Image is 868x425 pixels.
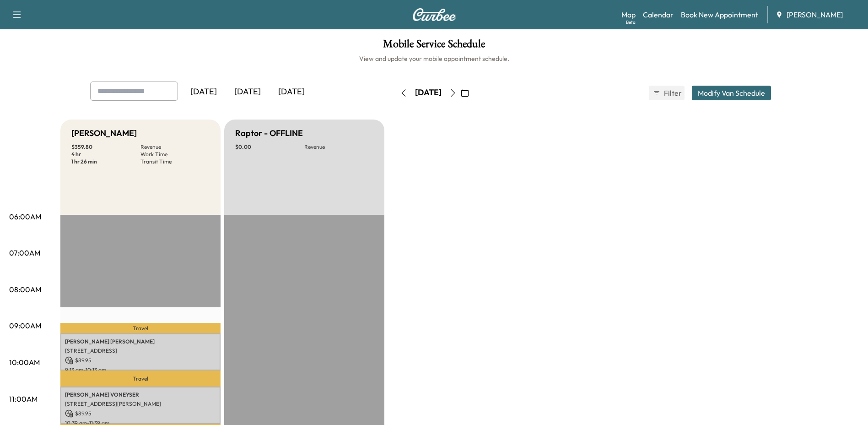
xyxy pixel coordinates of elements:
h5: [PERSON_NAME] [71,127,137,140]
div: [DATE] [270,82,313,103]
p: [PERSON_NAME] [PERSON_NAME] [65,338,216,345]
span: Filter [664,87,680,98]
a: Calendar [643,9,674,20]
p: 9:13 am - 10:13 am [65,366,216,374]
p: $ 359.80 [71,143,140,151]
p: $ 89.95 [65,409,216,418]
div: [DATE] [226,82,270,103]
p: 09:00AM [9,320,41,331]
p: Work Time [140,151,210,158]
p: [PERSON_NAME] VONEYSER [65,391,216,398]
h1: Mobile Service Schedule [9,38,859,54]
p: [STREET_ADDRESS][PERSON_NAME] [65,400,216,408]
a: Book New Appointment [681,9,758,20]
p: Travel [60,323,221,333]
p: Revenue [304,143,373,151]
p: Travel [60,371,221,387]
p: Revenue [140,143,210,151]
span: [PERSON_NAME] [787,9,843,20]
p: [STREET_ADDRESS] [65,347,216,354]
p: Transit Time [140,158,210,165]
p: 4 hr [71,151,140,158]
div: Beta [626,19,636,26]
div: [DATE] [182,82,226,103]
p: 10:00AM [9,357,40,368]
p: 07:00AM [9,247,40,258]
a: MapBeta [621,9,636,20]
div: [DATE] [415,87,442,98]
p: 11:00AM [9,393,38,404]
button: Modify Van Schedule [692,86,771,100]
p: $ 89.95 [65,356,216,365]
p: $ 0.00 [235,143,304,151]
p: 08:00AM [9,284,41,295]
h6: View and update your mobile appointment schedule. [9,54,859,63]
h5: Raptor - OFFLINE [235,127,303,140]
p: 06:00AM [9,211,41,222]
p: 1 hr 26 min [71,158,140,165]
img: Curbee Logo [412,8,456,21]
button: Filter [649,86,685,100]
